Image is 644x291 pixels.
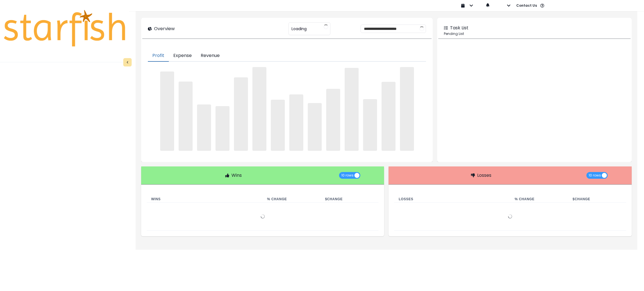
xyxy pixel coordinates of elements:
span: ‌ [308,103,322,151]
span: ‌ [216,106,229,151]
th: $ Change [568,196,626,203]
p: Wins [231,172,242,179]
p: Task List [450,25,468,31]
span: 10 rows [341,172,354,179]
span: ‌ [400,67,414,151]
span: ‌ [271,100,285,151]
th: $ Change [321,196,378,203]
button: Profit [148,50,169,62]
span: ‌ [197,104,211,151]
span: ‌ [345,68,359,151]
span: Loading [292,23,307,35]
th: % Change [510,196,568,203]
p: Overview [154,25,175,32]
th: % Change [263,196,321,203]
span: ‌ [234,77,248,151]
button: Revenue [196,50,224,62]
span: ‌ [326,89,340,151]
th: Losses [394,196,510,203]
th: Wins [147,196,263,203]
p: Losses [477,172,491,179]
button: Expense [169,50,196,62]
span: 10 rows [589,172,601,179]
span: ‌ [160,71,174,151]
span: ‌ [363,99,377,151]
span: ‌ [382,82,396,151]
span: ‌ [179,82,193,151]
span: ‌ [252,67,266,151]
p: Pending List [444,31,625,36]
span: ‌ [289,94,303,151]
